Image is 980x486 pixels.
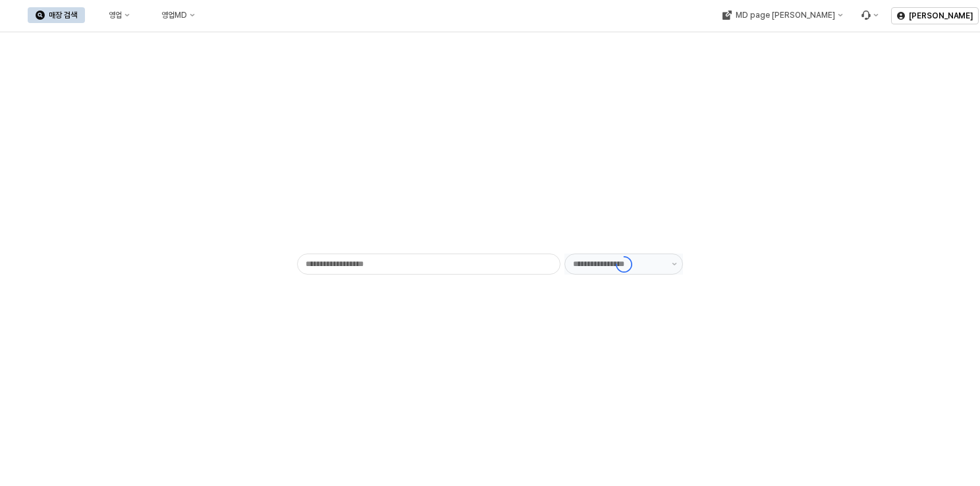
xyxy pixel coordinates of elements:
[109,11,122,20] div: 영업
[891,7,979,24] button: [PERSON_NAME]
[28,7,85,23] button: 매장 검색
[909,11,973,21] p: [PERSON_NAME]
[88,7,138,23] button: 영업
[140,7,203,23] button: 영업MD
[853,7,886,23] div: Menu item 6
[735,11,834,20] div: MD page [PERSON_NAME]
[714,7,850,23] button: MD page [PERSON_NAME]
[714,7,850,23] div: MD page 이동
[161,11,187,20] div: 영업MD
[49,11,77,20] div: 매장 검색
